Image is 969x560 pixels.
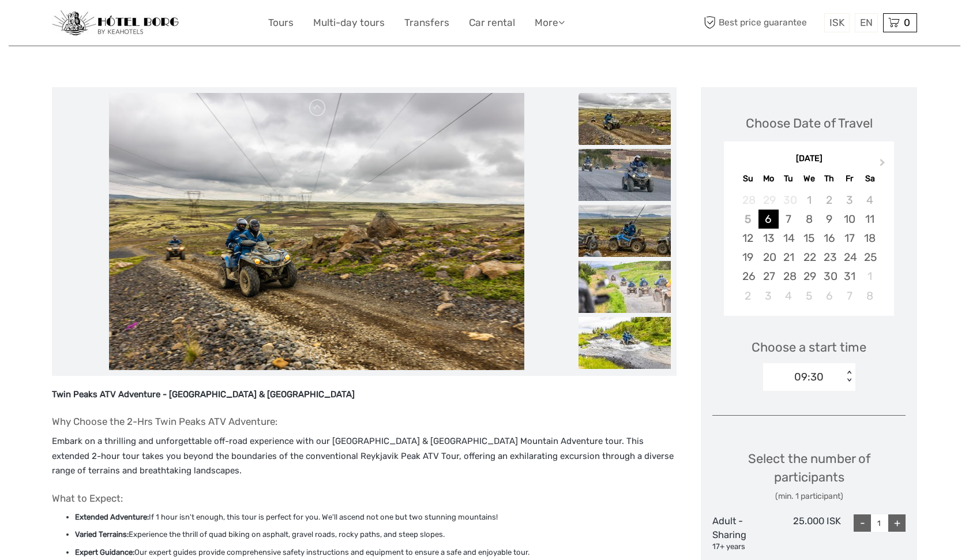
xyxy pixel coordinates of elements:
[819,286,839,305] div: Choose Thursday, November 6th, 2025
[758,191,779,210] div: Not available Monday, September 29th, 2025
[819,210,839,229] div: Choose Thursday, October 9th, 2025
[799,286,819,305] div: Choose Wednesday, November 5th, 2025
[52,416,677,427] h4: Why Choose the 2-Hrs Twin Peaks ATV Adventure:
[888,514,906,532] div: +
[758,267,779,286] div: Choose Monday, October 27th, 2025
[746,114,873,132] div: Choose Date of Travel
[799,229,819,248] div: Choose Wednesday, October 15th, 2025
[779,286,799,305] div: Choose Tuesday, November 4th, 2025
[859,191,880,210] div: Not available Saturday, October 4th, 2025
[738,171,758,186] div: Su
[752,338,866,356] span: Choose a start time
[779,248,799,267] div: Choose Tuesday, October 21st, 2025
[799,267,819,286] div: Choose Wednesday, October 29th, 2025
[579,205,671,257] img: 2235a2f222f944c8869d8a0c25dc11c7_slider_thumbnail.jpeg
[738,267,758,286] div: Choose Sunday, October 26th, 2025
[712,514,777,552] div: Adult - Sharing
[844,371,854,383] div: < >
[758,248,779,267] div: Choose Monday, October 20th, 2025
[313,14,385,31] a: Multi-day tours
[874,156,893,174] button: Next Month
[758,210,779,229] div: Choose Monday, October 6th, 2025
[779,210,799,229] div: Choose Tuesday, October 7th, 2025
[779,191,799,210] div: Not available Tuesday, September 30th, 2025
[724,153,894,165] div: [DATE]
[859,171,880,186] div: Sa
[109,93,524,370] img: 5673ed496a3241c691c8d0d4c26063fc_main_slider.jpeg
[855,13,878,32] div: EN
[859,210,880,229] div: Choose Saturday, October 11th, 2025
[52,10,179,36] img: 97-048fac7b-21eb-4351-ac26-83e096b89eb3_logo_small.jpg
[794,369,824,384] div: 09:30
[799,191,819,210] div: Not available Wednesday, October 1st, 2025
[779,229,799,248] div: Choose Tuesday, October 14th, 2025
[738,286,758,305] div: Choose Sunday, November 2nd, 2025
[758,229,779,248] div: Choose Monday, October 13th, 2025
[819,229,839,248] div: Choose Thursday, October 16th, 2025
[829,17,844,28] span: ISK
[859,267,880,286] div: Choose Saturday, November 1st, 2025
[469,14,515,31] a: Car rental
[268,14,294,31] a: Tours
[819,248,839,267] div: Choose Thursday, October 23rd, 2025
[819,171,839,186] div: Th
[799,210,819,229] div: Choose Wednesday, October 8th, 2025
[779,171,799,186] div: Tu
[839,286,859,305] div: Choose Friday, November 7th, 2025
[579,317,671,369] img: f7eab498693f42f3823c36e16aea889a_slider_thumbnail.jpeg
[839,171,859,186] div: Fr
[819,267,839,286] div: Choose Thursday, October 30th, 2025
[777,514,842,552] div: 25.000 ISK
[75,511,677,524] li: If 1 hour isn't enough, this tour is perfect for you. We'll ascend not one but two stunning mount...
[52,492,677,504] h4: What to Expect:
[579,261,671,313] img: d2482a073d4e46d180acf2eabe692585_slider_thumbnail.jpeg
[712,542,777,552] div: 17+ years
[819,191,839,210] div: Not available Thursday, October 2nd, 2025
[738,248,758,267] div: Choose Sunday, October 19th, 2025
[758,286,779,305] div: Choose Monday, November 3rd, 2025
[799,248,819,267] div: Choose Wednesday, October 22nd, 2025
[75,528,677,541] li: Experience the thrill of quad biking on asphalt, gravel roads, rocky paths, and steep slopes.
[854,514,871,532] div: -
[712,450,906,502] div: Select the number of participants
[52,434,677,479] p: Embark on a thrilling and unforgettable off-road experience with our [GEOGRAPHIC_DATA] & [GEOGRAP...
[839,267,859,286] div: Choose Friday, October 31st, 2025
[839,191,859,210] div: Not available Friday, October 3rd, 2025
[75,530,129,539] strong: Varied Terrains:
[75,513,149,521] strong: Extended Adventure:
[52,389,355,400] strong: Twin Peaks ATV Adventure - [GEOGRAPHIC_DATA] & [GEOGRAPHIC_DATA]
[839,248,859,267] div: Choose Friday, October 24th, 2025
[779,267,799,286] div: Choose Tuesday, October 28th, 2025
[404,14,449,31] a: Transfers
[579,149,671,201] img: dfd5f82a6ba14c308b9045f2f5cf4021_slider_thumbnail.jpeg
[839,210,859,229] div: Choose Friday, October 10th, 2025
[712,491,906,502] div: (min. 1 participant)
[75,548,134,557] strong: Expert Guidance:
[859,229,880,248] div: Choose Saturday, October 18th, 2025
[738,229,758,248] div: Choose Sunday, October 12th, 2025
[839,229,859,248] div: Choose Friday, October 17th, 2025
[859,248,880,267] div: Choose Saturday, October 25th, 2025
[727,191,890,305] div: month 2025-10
[738,210,758,229] div: Not available Sunday, October 5th, 2025
[902,17,912,28] span: 0
[859,286,880,305] div: Choose Saturday, November 8th, 2025
[535,14,565,31] a: More
[758,171,779,186] div: Mo
[75,546,677,559] li: Our expert guides provide comprehensive safety instructions and equipment to ensure a safe and en...
[799,171,819,186] div: We
[701,13,821,32] span: Best price guarantee
[738,191,758,210] div: Not available Sunday, September 28th, 2025
[579,93,671,145] img: 5673ed496a3241c691c8d0d4c26063fc_slider_thumbnail.jpeg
